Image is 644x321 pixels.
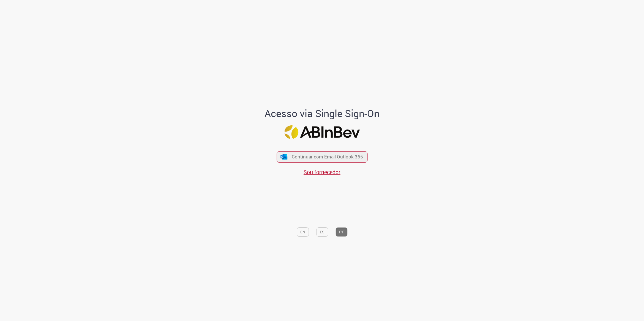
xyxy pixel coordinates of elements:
button: ícone Azure/Microsoft 360 Continuar com Email Outlook 365 [277,151,367,163]
img: ícone Azure/Microsoft 360 [280,154,288,160]
h1: Acesso via Single Sign-On [246,108,399,119]
span: Continuar com Email Outlook 365 [292,154,363,160]
button: EN [297,227,309,237]
img: Logo ABInBev [284,125,360,139]
a: Sou fornecedor [304,168,340,176]
button: PT [335,227,347,237]
button: ES [316,227,328,237]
